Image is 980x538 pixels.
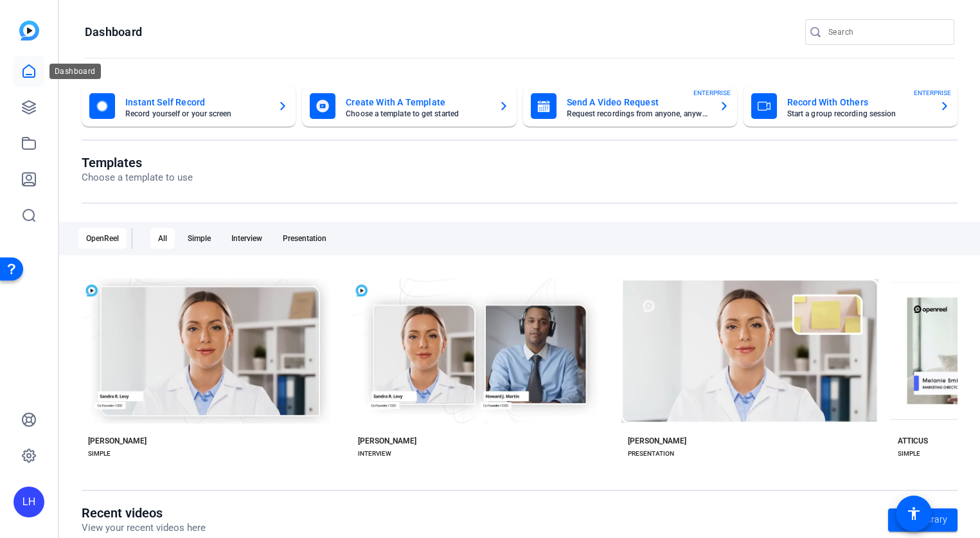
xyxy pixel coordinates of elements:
div: [PERSON_NAME] [628,436,686,446]
h1: Dashboard [85,24,142,40]
button: Create With A TemplateChoose a template to get started [302,85,516,127]
button: Record With OthersStart a group recording sessionENTERPRISE [744,85,958,127]
div: SIMPLE [898,449,920,459]
div: INTERVIEW [358,449,391,459]
div: All [150,228,175,249]
mat-card-title: Send A Video Request [567,94,709,110]
div: Interview [224,228,270,249]
div: ATTICUS [898,436,928,446]
div: Simple [180,228,218,249]
button: Send A Video RequestRequest recordings from anyone, anywhereENTERPRISE [523,85,737,127]
p: View your recent videos here [82,521,206,535]
div: [PERSON_NAME] [88,436,147,446]
button: Instant Self RecordRecord yourself or your screen [82,85,296,127]
div: Dashboard [49,64,101,79]
div: PRESENTATION [628,449,674,459]
mat-card-title: Instant Self Record [125,94,267,110]
a: Go to library [888,508,958,532]
input: Search [828,24,944,40]
div: [PERSON_NAME] [358,436,416,446]
span: ENTERPRISE [693,88,731,98]
mat-card-subtitle: Request recordings from anyone, anywhere [567,110,709,118]
div: LH [13,487,44,517]
mat-card-title: Record With Others [787,94,929,110]
div: SIMPLE [88,449,111,459]
mat-card-subtitle: Record yourself or your screen [125,110,267,118]
mat-icon: accessibility [906,506,922,521]
p: Choose a template to use [82,170,193,185]
mat-card-subtitle: Choose a template to get started [346,110,488,118]
mat-card-title: Create With A Template [346,94,488,110]
h1: Recent videos [82,505,206,521]
span: ENTERPRISE [914,88,951,98]
img: blue-gradient.svg [19,21,39,40]
div: OpenReel [78,228,127,249]
h1: Templates [82,155,193,170]
div: Presentation [275,228,334,249]
mat-card-subtitle: Start a group recording session [787,110,929,118]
